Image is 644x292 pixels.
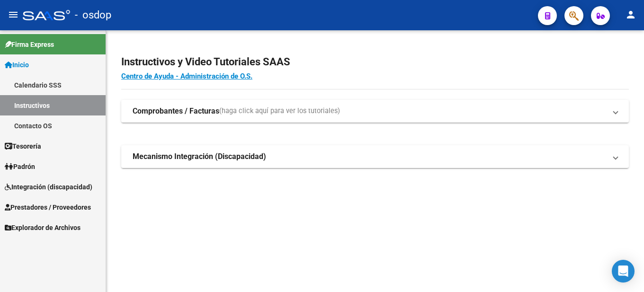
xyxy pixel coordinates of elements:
mat-expansion-panel-header: Mecanismo Integración (Discapacidad) [121,145,629,168]
mat-icon: menu [8,9,19,20]
span: Firma Express [5,39,54,50]
div: Open Intercom Messenger [612,260,635,283]
strong: Mecanismo Integración (Discapacidad) [133,151,266,162]
span: Prestadores / Proveedores [5,202,91,212]
mat-expansion-panel-header: Comprobantes / Facturas(haga click aquí para ver los tutoriales) [121,100,629,123]
span: Padrón [5,161,35,172]
h2: Instructivos y Video Tutoriales SAAS [121,53,629,71]
span: Integración (discapacidad) [5,182,92,192]
span: Explorador de Archivos [5,222,80,233]
mat-icon: person [625,9,636,20]
span: - osdop [75,5,111,26]
span: Tesorería [5,141,41,151]
span: (haga click aquí para ver los tutoriales) [219,106,340,116]
span: Inicio [5,60,29,70]
strong: Comprobantes / Facturas [133,106,219,116]
a: Centro de Ayuda - Administración de O.S. [121,72,252,80]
